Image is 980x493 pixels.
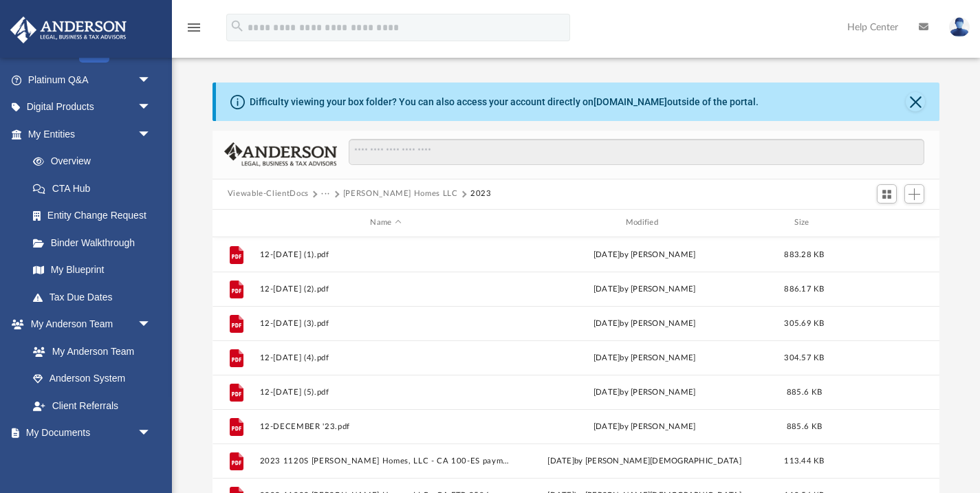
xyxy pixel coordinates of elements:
a: My Anderson Teamarrow_drop_down [10,311,165,338]
div: id [838,217,934,229]
button: 2023 [470,188,492,200]
span: 883.28 KB [784,250,824,258]
span: 886.17 KB [784,285,824,292]
div: Size [776,217,831,229]
button: Close [906,92,925,111]
span: arrow_drop_down [138,120,165,149]
div: [DATE] by [PERSON_NAME] [518,351,770,364]
img: Anderson Advisors Platinum Portal [6,17,131,43]
div: Difficulty viewing your box folder? You can also access your account directly on outside of the p... [250,95,759,109]
button: 12-[DATE] (3).pdf [259,318,512,327]
span: 885.6 KB [787,388,822,395]
button: Viewable-ClientDocs [228,188,309,200]
span: 113.44 KB [784,457,824,464]
a: Digital Productsarrow_drop_down [10,94,172,121]
img: User Pic [949,17,970,37]
a: [DOMAIN_NAME] [594,96,667,107]
a: Overview [19,148,172,175]
a: Box [19,446,158,474]
a: CTA Hub [19,175,172,202]
span: arrow_drop_down [138,66,165,94]
span: arrow_drop_down [138,419,165,448]
i: menu [186,19,202,36]
a: Entity Change Request [19,202,172,230]
a: Platinum Q&Aarrow_drop_down [10,66,172,94]
button: 12-[DATE] (2).pdf [259,284,512,293]
i: search [230,19,245,34]
span: [DATE] [547,457,574,464]
button: Add [904,184,925,204]
input: Search files and folders [349,139,924,165]
span: arrow_drop_down [138,311,165,339]
div: Modified [518,217,771,229]
a: My Blueprint [19,256,165,284]
a: My Documentsarrow_drop_down [10,419,165,447]
div: [DATE] by [PERSON_NAME] [518,248,770,261]
a: Binder Walkthrough [19,229,172,256]
a: My Entitiesarrow_drop_down [10,120,172,148]
span: 305.69 KB [784,319,824,327]
span: 885.6 KB [787,422,822,430]
div: [DATE] by [PERSON_NAME] [518,283,770,295]
a: Client Referrals [19,392,165,419]
div: [DATE] by [PERSON_NAME] [518,386,770,398]
button: [PERSON_NAME] Homes LLC [343,188,458,200]
a: Tax Due Dates [19,283,172,311]
button: Switch to Grid View [877,184,897,204]
a: menu [186,26,202,36]
a: My Anderson Team [19,338,158,365]
button: 12-DECEMBER '23.pdf [259,421,512,430]
div: [DATE] by [PERSON_NAME] [518,317,770,329]
button: 12-[DATE] (4).pdf [259,353,512,362]
span: arrow_drop_down [138,94,165,122]
button: 12-[DATE] (5).pdf [259,387,512,396]
div: by [PERSON_NAME][DEMOGRAPHIC_DATA] [518,454,770,467]
div: Name [259,217,512,229]
div: id [219,217,253,229]
button: ··· [321,188,330,200]
button: 2023 1120S [PERSON_NAME] Homes, LLC - CA 100-ES payment voucher.pdf [259,456,512,465]
span: 304.57 KB [784,353,824,361]
div: [DATE] by [PERSON_NAME] [518,420,770,432]
button: 12-[DATE] (1).pdf [259,250,512,259]
a: Anderson System [19,365,165,393]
